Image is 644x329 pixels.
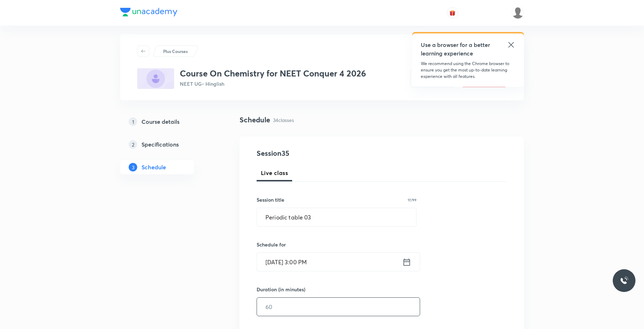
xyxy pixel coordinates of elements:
a: 1Course details [120,115,217,129]
h5: Specifications [141,140,179,149]
h6: Schedule for [257,241,417,248]
h4: Session 35 [257,148,386,159]
h6: Session title [257,196,284,203]
p: 17/99 [408,198,417,202]
h4: Schedule [240,115,270,125]
p: 1 [129,117,137,126]
input: A great title is short, clear and descriptive [257,208,416,226]
p: Plus Courses [163,48,188,54]
button: Preview [410,70,456,87]
p: NEET UG • Hinglish [180,80,366,87]
h5: Use a browser for a better learning experience [421,41,492,58]
a: 2Specifications [120,137,217,152]
input: 60 [257,298,420,316]
button: avatar [447,7,458,18]
h3: Course On Chemistry for NEET Conquer 4 2026 [180,68,366,79]
img: ttu [620,276,628,285]
p: 3 [129,163,137,171]
h5: Schedule [141,163,166,171]
h5: Course details [141,117,179,126]
p: 2 [129,140,137,149]
p: We recommend using the Chrome browser to ensure you get the most up-to-date learning experience w... [421,60,515,80]
img: D1B5A92E-47E9-43E2-80F8-03C8D9B549F9_plus.png [137,68,174,89]
img: Company Logo [120,8,177,16]
a: Company Logo [120,8,177,18]
p: 34 classes [273,116,294,124]
img: avatar [449,10,456,16]
h6: Duration (in minutes) [257,286,305,293]
img: aadi Shukla [512,7,524,19]
span: Live class [261,169,288,177]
